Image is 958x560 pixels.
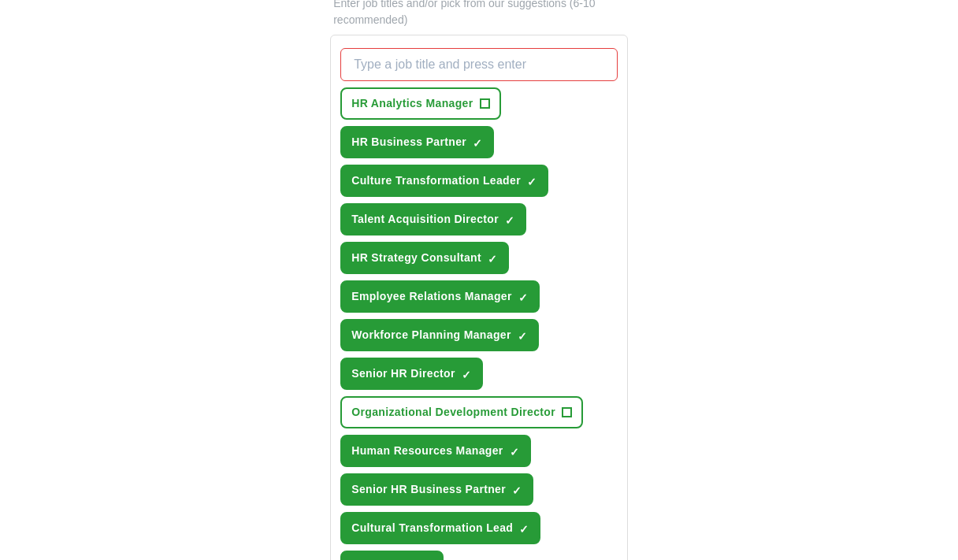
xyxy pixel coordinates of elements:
[351,134,466,150] span: HR Business Partner
[518,330,527,343] span: ✓
[351,365,455,382] span: Senior HR Director
[340,48,618,81] input: Type a job title and press enter
[518,291,528,304] span: ✓
[340,473,533,506] button: Senior HR Business Partner✓
[340,203,526,235] button: Talent Acquisition Director✓
[473,137,482,150] span: ✓
[351,288,512,305] span: Employee Relations Manager
[340,242,509,274] button: HR Strategy Consultant✓
[351,95,473,112] span: HR Analytics Manager
[527,176,537,188] span: ✓
[351,211,499,228] span: Talent Acquisition Director
[351,481,506,498] span: Senior HR Business Partner
[340,126,494,158] button: HR Business Partner✓
[351,520,513,536] span: Cultural Transformation Lead
[340,512,540,544] button: Cultural Transformation Lead✓
[340,396,583,428] button: Organizational Development Director
[351,404,555,421] span: Organizational Development Director
[340,435,530,467] button: Human Resources Manager✓
[510,446,519,458] span: ✓
[351,327,511,343] span: Workforce Planning Manager
[340,165,548,197] button: Culture Transformation Leader✓
[351,172,521,189] span: Culture Transformation Leader
[340,87,500,120] button: HR Analytics Manager
[340,319,539,351] button: Workforce Planning Manager✓
[488,253,497,265] span: ✓
[462,369,471,381] span: ✓
[340,280,540,313] button: Employee Relations Manager✓
[505,214,514,227] span: ✓
[351,443,503,459] span: Human Resources Manager
[340,358,483,390] button: Senior HR Director✓
[351,250,481,266] span: HR Strategy Consultant
[519,523,529,536] span: ✓
[512,484,522,497] span: ✓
